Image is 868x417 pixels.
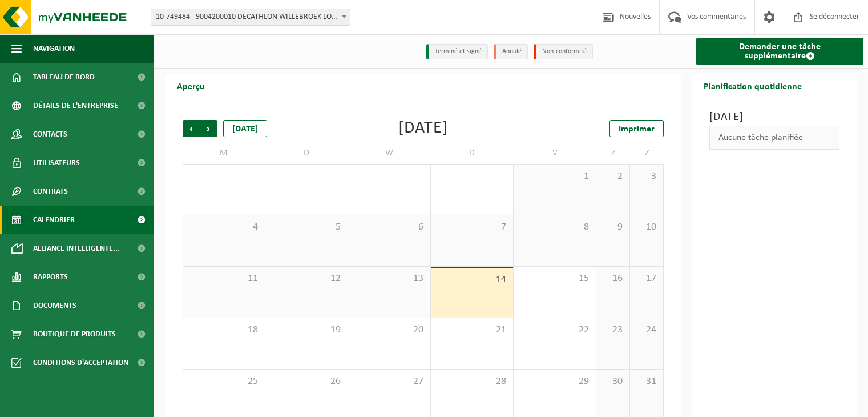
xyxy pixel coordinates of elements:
[385,149,394,158] font: W
[151,9,350,25] span: 10-749484 - 9004200010 DECATHLON WILLEBROEK LOGISTIQUE - WILLEBROEK
[646,222,656,232] font: 10
[330,273,341,284] font: 12
[33,187,68,196] font: Contrats
[156,13,411,21] font: 10-749484 - 9004200010 DECATHLON WILLEBROEK LOGISTIQUE - WILLEBROEK
[646,273,656,284] font: 17
[330,376,341,387] font: 26
[696,38,863,65] a: Demander une tâche supplémentaire
[33,273,68,282] font: Rapports
[646,324,656,335] font: 24
[502,48,522,55] font: Annulé
[651,171,656,182] font: 3
[33,102,118,110] font: Détails de l'entreprise
[304,149,310,158] font: D
[435,48,482,55] font: Terminé et signé
[739,42,821,61] font: Demander une tâche supplémentaire
[496,324,506,335] font: 21
[620,13,651,21] font: Nouvelles
[584,222,589,232] font: 8
[33,216,75,224] font: Calendrier
[33,302,76,310] font: Documents
[718,133,803,142] font: Aucune tâche planifiée
[232,125,258,134] font: [DATE]
[501,222,506,232] font: 7
[704,82,802,91] font: Planification quotidienne
[609,120,664,137] a: Imprimer
[810,13,859,21] font: Se déconnecter
[469,149,475,158] font: D
[646,376,656,387] font: 31
[611,149,616,158] font: Z
[418,222,423,232] font: 6
[253,222,258,232] font: 4
[709,111,744,123] font: [DATE]
[398,119,448,137] font: [DATE]
[151,9,350,26] span: 10-749484 - 9004200010 DECATHLON WILLEBROEK LOGISTIQUE - WILLEBROEK
[496,376,506,387] font: 28
[619,125,655,134] font: Imprimer
[612,324,623,335] font: 23
[33,130,67,139] font: Contacts
[248,324,258,335] font: 18
[177,82,205,91] font: Aperçu
[33,73,95,82] font: Tableau de bord
[33,330,116,339] font: Boutique de produits
[33,359,128,367] font: Conditions d'acceptation
[33,45,75,53] font: Navigation
[220,149,228,158] font: M
[579,273,589,284] font: 15
[413,324,423,335] font: 20
[496,274,506,285] font: 14
[552,149,558,158] font: V
[33,244,120,253] font: Alliance intelligente...
[413,376,423,387] font: 27
[617,222,623,232] font: 9
[584,171,589,182] font: 1
[542,48,587,55] font: Non-conformité
[413,273,423,284] font: 13
[336,222,341,232] font: 5
[248,273,258,284] font: 11
[612,273,623,284] font: 16
[687,13,746,21] font: Vos commentaires
[645,149,649,158] font: Z
[330,324,341,335] font: 19
[33,159,80,167] font: Utilisateurs
[612,376,623,387] font: 30
[617,171,623,182] font: 2
[248,376,258,387] font: 25
[579,376,589,387] font: 29
[579,324,589,335] font: 22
